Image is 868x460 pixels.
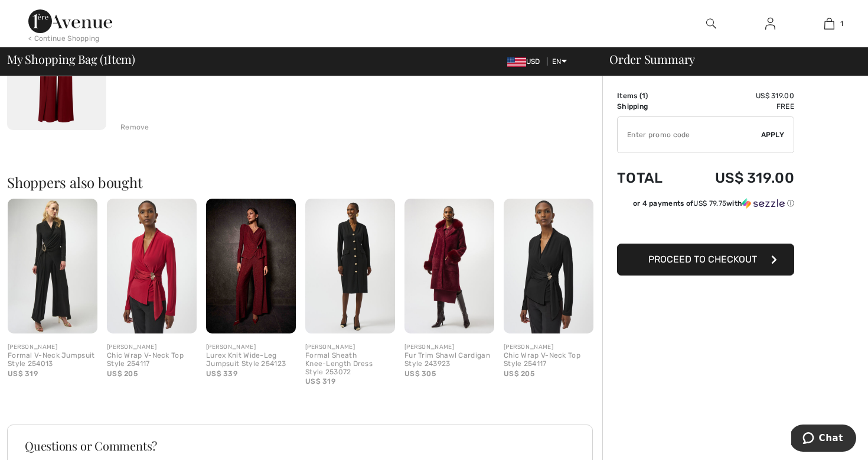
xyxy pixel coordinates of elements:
span: 1 [103,50,107,66]
div: [PERSON_NAME] [305,343,395,352]
span: US$ 79.75 [693,199,726,208]
img: US Dollar [507,57,526,67]
img: My Bag [824,17,834,31]
td: Free [682,101,794,112]
button: Proceed to Checkout [617,244,794,276]
div: Fur Trim Shawl Cardigan Style 243923 [404,352,494,368]
div: or 4 payments ofUS$ 79.75withSezzle Click to learn more about Sezzle [617,198,794,213]
a: Sign In [756,17,785,31]
img: Chic Wrap V-Neck Top Style 254117 [107,199,197,333]
img: 1ère Avenue [28,9,112,33]
div: [PERSON_NAME] [107,343,197,352]
div: Chic Wrap V-Neck Top Style 254117 [107,352,197,368]
img: Sezzle [742,198,785,209]
div: [PERSON_NAME] [8,343,97,352]
iframe: Opens a widget where you can chat to one of our agents [791,425,856,454]
div: < Continue Shopping [28,33,100,44]
h3: Questions or Comments? [25,440,575,452]
img: My Info [765,17,775,31]
span: US$ 319 [8,370,38,378]
div: Formal V-Neck Jumpsuit Style 254013 [8,352,97,368]
img: Formal Sheath Knee-Length Dress Style 253072 [305,199,395,333]
span: US$ 205 [504,370,534,378]
iframe: PayPal-paypal [617,213,794,239]
span: Apply [761,129,785,140]
span: US$ 319 [305,377,335,386]
span: US$ 205 [107,370,138,378]
td: US$ 319.00 [682,158,794,198]
div: Formal Sheath Knee-Length Dress Style 253072 [305,352,395,376]
div: [PERSON_NAME] [206,343,296,352]
input: Promo code [618,117,761,153]
span: Proceed to Checkout [648,254,757,265]
a: 1 [800,17,858,31]
span: US$ 305 [404,370,436,378]
div: Chic Wrap V-Neck Top Style 254117 [504,352,593,368]
div: [PERSON_NAME] [404,343,494,352]
span: US$ 339 [206,370,237,378]
td: Total [617,158,682,198]
span: My Shopping Bag ( Item) [7,53,135,65]
img: Chic Wrap V-Neck Top Style 254117 [504,199,593,333]
span: 1 [840,18,843,29]
span: USD [507,57,545,66]
div: Order Summary [595,53,861,65]
img: Formal V-Neck Jumpsuit Style 254013 [8,199,97,333]
span: EN [552,57,567,66]
td: Items ( ) [617,90,682,101]
img: Fur Trim Shawl Cardigan Style 243923 [404,199,494,333]
div: or 4 payments of with [633,198,794,209]
div: Remove [120,122,149,132]
span: 1 [642,92,645,100]
td: Shipping [617,101,682,112]
td: US$ 319.00 [682,90,794,101]
img: search the website [706,17,716,31]
h2: Shoppers also bought [7,175,602,189]
img: Lurex Knit Wide-Leg Jumpsuit Style 254123 [206,199,296,333]
div: Lurex Knit Wide-Leg Jumpsuit Style 254123 [206,352,296,368]
div: [PERSON_NAME] [504,343,593,352]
